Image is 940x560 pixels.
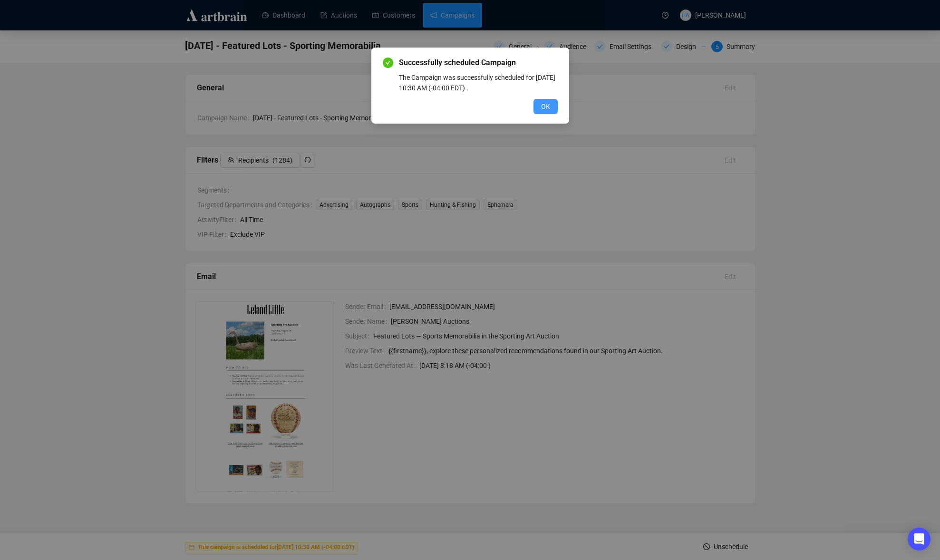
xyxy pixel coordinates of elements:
span: check-circle [383,58,393,68]
div: Open Intercom Messenger [908,528,930,550]
button: OK [533,99,558,114]
span: Successfully scheduled Campaign [399,57,558,68]
span: OK [541,101,550,112]
div: The Campaign was successfully scheduled for [DATE] 10:30 AM (-04:00 EDT) . [399,72,558,93]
